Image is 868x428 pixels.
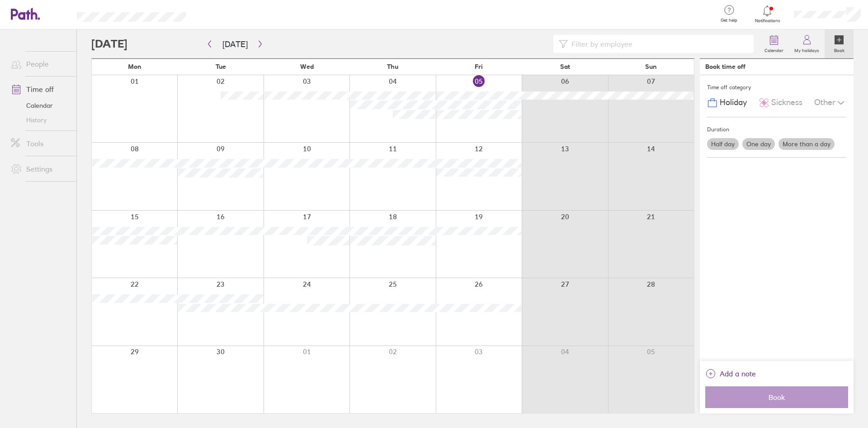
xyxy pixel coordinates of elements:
a: Tools [4,135,76,153]
a: People [4,55,76,73]
div: Other [814,94,846,111]
a: Book [825,29,854,58]
span: Holiday [720,98,747,107]
label: Book [829,45,850,53]
div: Time off category [707,81,846,94]
span: Fri [475,63,483,70]
span: Sickness [771,98,802,107]
label: Half day [707,138,739,150]
label: My holidays [789,45,825,53]
a: Settings [4,160,76,178]
span: Book [712,393,842,401]
label: One day [742,138,775,150]
label: Calendar [759,45,789,53]
button: Book [705,386,848,408]
label: More than a day [778,138,835,150]
a: History [4,113,76,127]
a: Time off [4,80,76,98]
span: Mon [128,63,142,70]
span: Sat [560,63,570,70]
div: Book time off [705,63,745,70]
a: Notifications [753,5,782,24]
span: Sun [645,63,657,70]
button: Add a note [705,366,756,381]
span: Get help [714,18,744,23]
span: Thu [387,63,398,70]
span: Tue [216,63,226,70]
span: Add a note [720,366,756,381]
a: Calendar [4,98,76,113]
span: Notifications [753,18,782,24]
a: Calendar [759,29,789,58]
span: Wed [300,63,314,70]
input: Filter by employee [568,35,748,53]
div: Duration [707,123,846,136]
a: My holidays [789,29,825,58]
button: [DATE] [215,37,255,52]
